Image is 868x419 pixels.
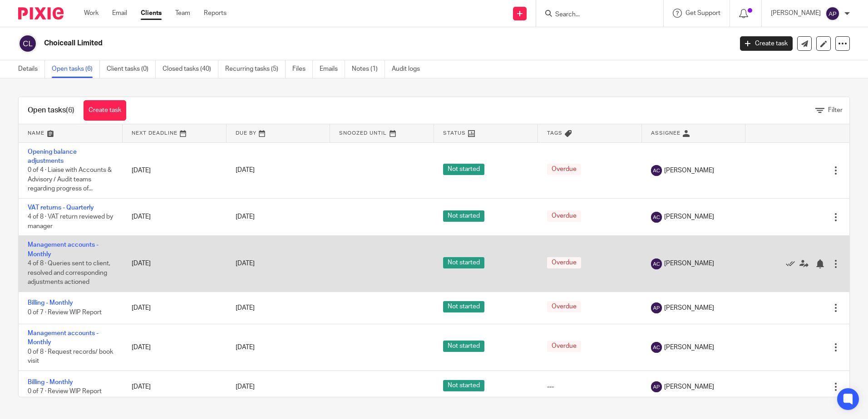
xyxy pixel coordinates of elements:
[547,382,633,391] div: ---
[547,164,581,175] span: Overdue
[443,257,484,268] span: Not started
[339,131,387,136] span: Snoozed Until
[686,10,720,16] span: Get Support
[236,384,255,390] span: [DATE]
[28,260,110,285] span: 4 of 8 · Queries sent to client, resolved and corresponding adjustments actioned
[392,60,427,78] a: Audit logs
[163,60,218,78] a: Closed tasks (40)
[141,9,162,18] a: Clients
[84,9,99,18] a: Work
[28,167,112,192] span: 0 of 4 · Liaise with Accounts & Advisory / Audit teams regarding progress of...
[204,9,227,18] a: Reports
[828,107,843,113] span: Filter
[123,142,227,198] td: [DATE]
[664,382,714,391] span: [PERSON_NAME]
[664,212,714,221] span: [PERSON_NAME]
[123,198,227,235] td: [DATE]
[320,60,345,78] a: Emails
[84,100,126,121] a: Create task
[443,301,484,312] span: Not started
[825,6,840,21] img: svg%3E
[443,210,484,222] span: Not started
[547,131,562,136] span: Tags
[651,165,662,176] img: svg%3E
[664,166,714,175] span: [PERSON_NAME]
[547,341,581,352] span: Overdue
[664,343,714,352] span: [PERSON_NAME]
[740,36,793,51] a: Create task
[44,39,590,48] h2: Choiceall Limited
[651,381,662,392] img: svg%3E
[123,370,227,403] td: [DATE]
[292,60,313,78] a: Files
[443,380,484,391] span: Not started
[123,236,227,292] td: [DATE]
[175,9,190,18] a: Team
[651,258,662,269] img: svg%3E
[123,324,227,371] td: [DATE]
[547,301,581,312] span: Overdue
[786,259,799,268] a: Mark as done
[123,292,227,324] td: [DATE]
[28,300,73,306] a: Billing - Monthly
[28,309,102,316] span: 0 of 7 · Review WIP Report
[18,34,37,53] img: svg%3E
[664,303,714,312] span: [PERSON_NAME]
[28,214,113,229] span: 4 of 8 · VAT return reviewed by manager
[28,205,94,211] a: VAT returns - Quarterly
[236,260,255,267] span: [DATE]
[107,60,156,78] a: Client tasks (0)
[651,212,662,223] img: svg%3E
[664,259,714,268] span: [PERSON_NAME]
[28,149,77,164] a: Opening balance adjustments
[28,242,99,257] a: Management accounts - Monthly
[443,131,466,136] span: Status
[18,60,45,78] a: Details
[443,164,484,175] span: Not started
[28,349,113,365] span: 0 of 8 · Request records/ book visit
[28,106,74,115] h1: Open tasks
[443,341,484,352] span: Not started
[547,210,581,222] span: Overdue
[236,344,255,351] span: [DATE]
[66,107,74,114] span: (6)
[651,302,662,313] img: svg%3E
[52,60,100,78] a: Open tasks (6)
[28,388,102,395] span: 0 of 7 · Review WIP Report
[554,11,636,19] input: Search
[28,379,73,385] a: Billing - Monthly
[112,9,127,18] a: Email
[236,167,255,174] span: [DATE]
[547,257,581,268] span: Overdue
[352,60,385,78] a: Notes (1)
[28,330,99,346] a: Management accounts - Monthly
[236,305,255,311] span: [DATE]
[236,214,255,220] span: [DATE]
[225,60,286,78] a: Recurring tasks (5)
[18,7,64,19] img: Pixie
[771,9,821,18] p: [PERSON_NAME]
[651,342,662,353] img: svg%3E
